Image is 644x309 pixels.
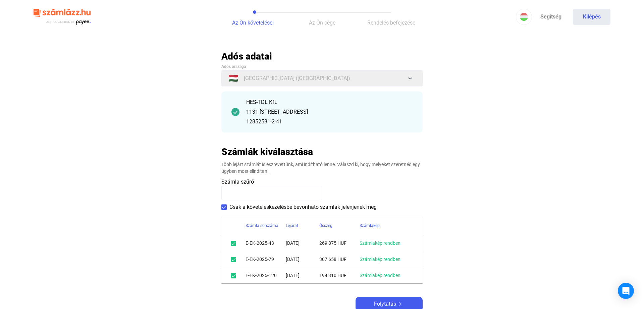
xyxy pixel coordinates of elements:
[246,267,286,283] td: E-EK-2025-120
[221,64,246,69] span: Adós országa
[360,222,380,230] div: Számlakép
[360,257,400,262] a: Számlakép rendben
[319,222,332,230] div: Összeg
[221,179,254,185] span: Számla szűrő
[573,9,610,25] button: Kilépés
[246,235,286,251] td: E-EK-2025-43
[221,50,423,62] h2: Adós adatai
[286,251,319,267] td: [DATE]
[231,108,239,116] img: checkmark-darker-green-circle
[246,222,278,230] div: Számla sorszáma
[532,9,570,25] a: Segítség
[520,13,528,21] img: HU
[246,251,286,267] td: E-EK-2025-79
[360,273,400,278] a: Számlakép rendben
[286,235,319,251] td: [DATE]
[221,70,423,86] button: 🇭🇺[GEOGRAPHIC_DATA] ([GEOGRAPHIC_DATA])
[246,118,413,126] div: 12852581-2-41
[244,74,350,82] span: [GEOGRAPHIC_DATA] ([GEOGRAPHIC_DATA])
[228,74,238,82] span: 🇭🇺
[360,240,400,246] a: Számlakép rendben
[309,20,335,26] span: Az Ön cége
[286,222,298,230] div: Lejárat
[246,108,413,116] div: 1131 [STREET_ADDRESS]
[319,235,360,251] td: 269 875 HUF
[367,20,415,26] span: Rendelés befejezése
[319,222,360,230] div: Összeg
[232,20,274,26] span: Az Ön követelései
[319,267,360,283] td: 194 310 HUF
[246,98,413,106] div: HES-TDL Kft.
[319,251,360,267] td: 307 658 HUF
[221,146,313,158] h2: Számlák kiválasztása
[246,222,286,230] div: Számla sorszáma
[286,222,319,230] div: Lejárat
[516,9,532,25] button: HU
[34,6,91,28] img: szamlazzhu-logo
[618,283,634,299] div: Open Intercom Messenger
[374,300,396,308] span: Folytatás
[360,222,415,230] div: Számlakép
[221,161,423,175] div: Több lejárt számlát is észrevettünk, ami indítható lenne. Válaszd ki, hogy melyeket szeretnéd egy...
[229,203,377,211] span: Csak a követeléskezelésbe bevonható számlák jelenjenek meg
[396,302,404,306] img: arrow-right-white
[286,267,319,283] td: [DATE]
